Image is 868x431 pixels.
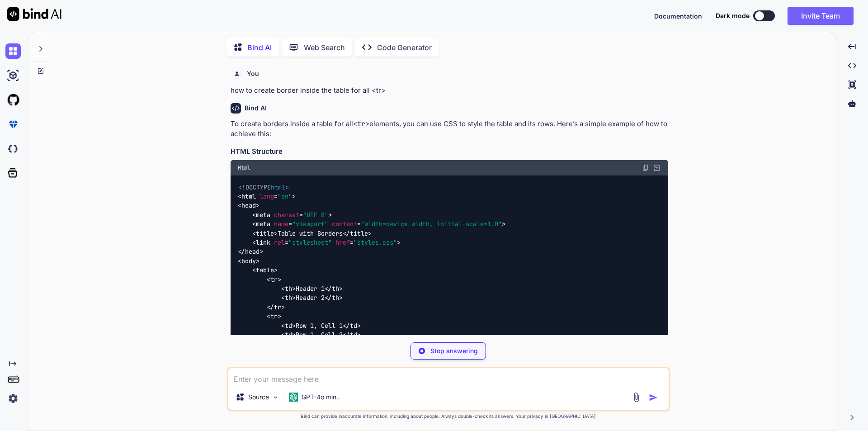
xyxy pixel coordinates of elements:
[238,248,263,256] span: </ >
[256,220,270,228] span: meta
[270,312,278,320] span: tr
[788,7,854,25] button: Invite Team
[245,248,259,256] span: head
[5,117,21,132] img: premium
[256,238,270,246] span: link
[292,220,328,228] span: "viewport"
[302,393,340,402] p: GPT-4o min..
[716,11,750,20] span: Dark mode
[238,192,296,200] span: < = >
[5,92,21,108] img: githubLight
[231,119,668,139] p: To create borders inside a table for all elements, you can use CSS to style the table and its row...
[267,312,281,320] span: < >
[430,346,478,355] p: Stop answering
[332,294,339,302] span: th
[285,322,292,330] span: td
[5,141,21,156] img: darkCloudIdeIcon
[238,202,259,210] span: < >
[238,164,250,171] span: Html
[5,43,21,59] img: chat
[332,284,339,293] span: th
[248,393,269,402] p: Source
[231,85,668,96] p: how to create border inside the table for all <tr>
[325,284,343,293] span: </ >
[303,211,328,219] span: "UTF-8"
[5,68,21,83] img: ai-studio
[241,202,256,210] span: head
[285,331,292,339] span: td
[274,211,299,219] span: charset
[247,42,272,53] p: Bind AI
[285,284,292,293] span: th
[281,294,296,302] span: < >
[252,238,401,246] span: < = = >
[281,331,296,339] span: < >
[252,211,332,219] span: < = >
[285,294,292,302] span: th
[649,393,658,402] img: icon
[281,284,296,293] span: < >
[259,192,274,200] span: lang
[350,331,357,339] span: td
[281,322,296,330] span: < >
[274,238,285,246] span: rel
[642,164,649,171] img: copy
[332,220,357,228] span: content
[241,192,256,200] span: html
[361,220,502,228] span: "width=device-width, initial-scale=1.0"
[343,229,372,237] span: </ >
[256,211,270,219] span: meta
[238,183,505,413] code: Table with Borders Header 1 Header 2 Row 1, Cell 1 Row 1, Cell 2 Row 2, Cell 1 Row 2, Cell 2
[353,119,369,128] code: <tr>
[252,220,505,228] span: < = = >
[325,294,343,302] span: </ >
[238,183,289,191] span: <!DOCTYPE >
[335,238,350,246] span: href
[654,11,702,21] button: Documentation
[304,42,345,53] p: Web Search
[274,220,288,228] span: name
[247,69,259,78] h6: You
[252,229,278,237] span: < >
[231,147,668,157] h3: HTML Structure
[241,257,256,265] span: body
[267,303,285,311] span: </ >
[245,104,267,113] h6: Bind AI
[343,331,361,339] span: </ >
[7,7,61,21] img: Bind AI
[288,238,332,246] span: "stylesheet"
[272,393,279,401] img: Pick Models
[270,275,278,284] span: tr
[274,303,281,311] span: tr
[256,229,274,237] span: title
[267,275,281,284] span: < >
[227,413,670,420] p: Bind can provide inaccurate information, including about people. Always double-check its answers....
[289,393,298,402] img: GPT-4o mini
[631,392,642,403] img: attachment
[350,322,357,330] span: td
[252,266,278,275] span: < >
[653,164,661,172] img: Open in Browser
[278,192,292,200] span: "en"
[271,183,285,191] span: html
[238,257,259,265] span: < >
[5,391,21,406] img: settings
[354,238,397,246] span: "styles.css"
[377,42,432,53] p: Code Generator
[350,229,368,237] span: title
[654,12,702,20] span: Documentation
[343,322,361,330] span: </ >
[256,266,274,275] span: table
